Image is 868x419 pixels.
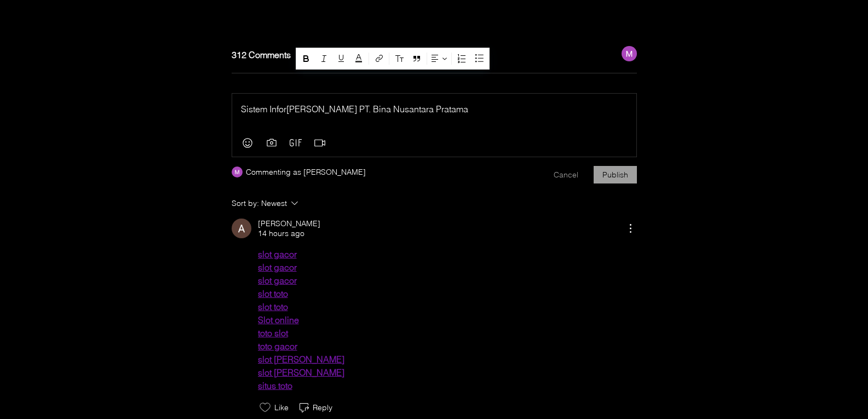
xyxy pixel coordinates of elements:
[232,197,261,210] span: Sort by:
[261,197,287,210] div: Newest
[454,51,469,66] button: Numbered list (Ctrl+⇧+7)
[258,275,297,286] a: slot gacor
[258,262,297,273] a: slot gacor
[316,51,331,66] button: Italic (Ctrl+I)
[545,166,587,183] button: Cancel
[258,341,297,352] a: toto gacor
[258,354,344,365] a: slot [PERSON_NAME]
[241,136,254,150] button: Add an emoji
[289,138,302,147] button: Add a GIF
[258,367,344,378] a: slot [PERSON_NAME]
[232,219,251,238] img: Angel linna
[429,51,449,66] button: Alignment
[409,51,424,66] button: Quote (Ctrl+⇧+9)
[297,401,332,414] button: Reply
[392,51,407,66] button: Title
[232,197,385,210] button: Sort by:Newest
[313,136,326,150] button: Add a video
[258,380,292,391] a: situs toto
[265,136,278,150] button: Add an image
[258,219,320,229] span: [PERSON_NAME]
[594,166,637,183] button: Publish
[286,104,468,114] span: [PERSON_NAME] PT. Bina Nusantara Pratama
[258,301,288,312] a: slot toto
[311,403,332,412] span: Reply
[258,249,297,260] a: slot gacor
[258,228,304,239] span: 14 hours ago
[472,51,487,66] button: Bulleted list (Ctrl+⇧+8)
[272,401,289,414] span: Like
[298,51,314,66] button: Bold (Ctrl+B)
[246,166,366,178] div: Commenting as [PERSON_NAME]
[258,288,288,299] a: slot toto
[241,102,628,116] div: Rich Text Editor
[232,50,622,59] h2: 312 Comments
[258,314,299,325] a: Slot online
[334,51,349,66] button: Underline (Ctrl+U)
[624,222,637,235] button: More Actions
[351,51,366,66] button: Text color
[258,328,288,338] a: toto slot
[241,104,286,114] span: Sistem Infor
